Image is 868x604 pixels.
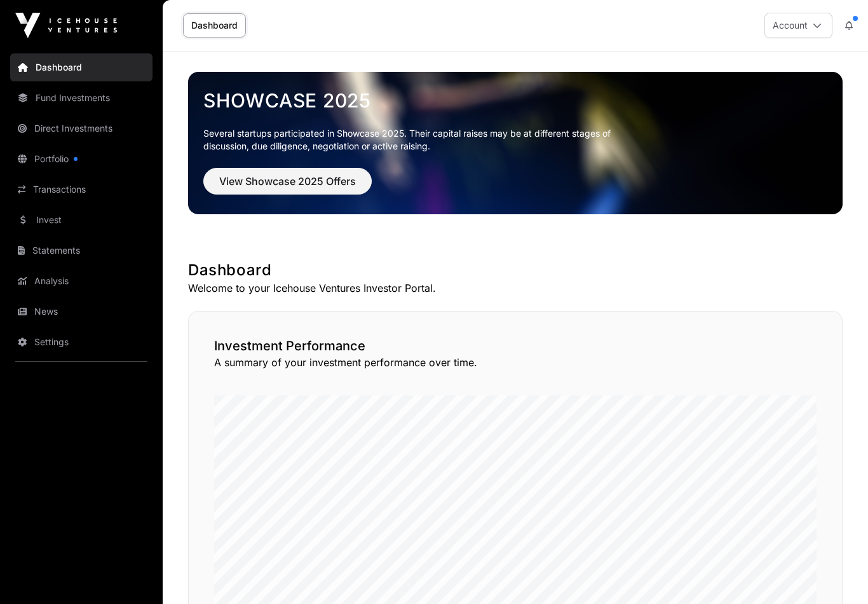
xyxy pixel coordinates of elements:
a: Direct Investments [10,114,153,142]
img: Showcase 2025 [188,72,843,214]
h2: Investment Performance [214,337,817,355]
a: Statements [10,237,153,264]
a: Transactions [10,175,153,203]
a: News [10,298,153,326]
a: Portfolio [10,145,153,173]
p: Several startups participated in Showcase 2025. Their capital raises may be at different stages o... [203,127,630,153]
a: Dashboard [10,53,153,81]
a: Dashboard [183,13,246,38]
iframe: Chat Widget [804,543,868,604]
a: Invest [10,206,153,234]
a: Analysis [10,267,153,295]
img: Icehouse Ventures Logo [15,13,117,38]
p: Welcome to your Icehouse Ventures Investor Portal. [188,280,843,296]
button: Account [764,13,832,38]
h1: Dashboard [188,260,843,280]
span: View Showcase 2025 Offers [219,174,356,189]
button: View Showcase 2025 Offers [203,168,372,195]
a: View Showcase 2025 Offers [203,181,372,193]
a: Settings [10,328,153,356]
a: Fund Investments [10,84,153,112]
a: Showcase 2025 [203,89,827,112]
p: A summary of your investment performance over time. [214,355,817,370]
